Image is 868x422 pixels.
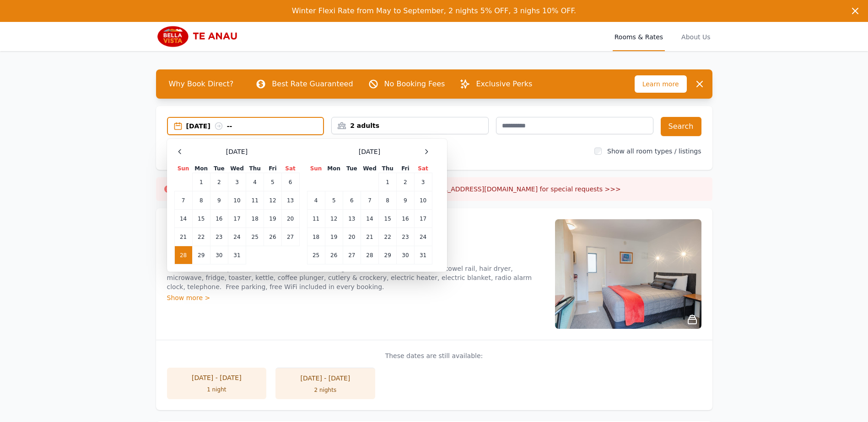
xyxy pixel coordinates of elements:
td: 9 [397,191,414,210]
span: [DATE] [359,147,380,156]
td: 7 [174,191,192,210]
td: 13 [343,210,361,228]
th: Thu [246,164,264,173]
td: 3 [414,173,432,191]
td: 14 [174,210,192,228]
td: 1 [192,173,210,191]
td: 16 [210,210,228,228]
td: 19 [264,210,281,228]
td: 4 [246,173,264,191]
th: Tue [210,164,228,173]
td: 7 [361,191,378,210]
td: 14 [361,210,378,228]
td: 12 [264,191,281,210]
td: 10 [414,191,432,210]
td: 9 [210,191,228,210]
div: [DATE] - [DATE] [176,373,258,382]
td: 5 [264,173,281,191]
div: [DATE] -- [186,121,323,131]
td: 2 [210,173,228,191]
td: 6 [343,191,361,210]
button: Search [661,117,701,136]
p: Ground floor and upstairs studios, a Queen bed, writing desk, shower en suite, heated towel rail,... [167,264,544,291]
td: 27 [343,246,361,264]
td: 22 [379,228,397,246]
span: Winter Flexi Rate from May to September, 2 nights 5% OFF, 3 nighs 10% OFF. [292,6,576,15]
th: Sat [281,164,299,173]
td: 27 [281,228,299,246]
div: Show more > [167,293,544,302]
a: About Us [679,22,712,51]
span: Why Book Direct? [162,75,241,93]
td: 29 [379,246,397,264]
td: 16 [397,210,414,228]
td: 6 [281,173,299,191]
td: 18 [246,210,264,228]
td: 29 [192,246,210,264]
td: 4 [307,191,325,210]
label: Show all room types / listings [607,148,701,155]
td: 22 [192,228,210,246]
p: No Booking Fees [384,79,445,90]
td: 31 [228,246,246,264]
span: [DATE] [226,147,248,156]
td: 28 [174,246,192,264]
td: 20 [281,210,299,228]
td: 21 [361,228,378,246]
td: 26 [325,246,343,264]
td: 23 [210,228,228,246]
th: Fri [397,164,414,173]
div: 2 nights [285,386,366,394]
td: 20 [343,228,361,246]
td: 2 [397,173,414,191]
td: 17 [228,210,246,228]
td: 10 [228,191,246,210]
th: Sat [414,164,432,173]
td: 5 [325,191,343,210]
td: 25 [246,228,264,246]
td: 1 [379,173,397,191]
td: 3 [228,173,246,191]
td: 8 [379,191,397,210]
th: Mon [325,164,343,173]
td: 19 [325,228,343,246]
td: 17 [414,210,432,228]
p: These dates are still available: [167,351,701,360]
td: 25 [307,246,325,264]
td: 23 [397,228,414,246]
span: Learn more [635,75,687,93]
td: 15 [192,210,210,228]
th: Mon [192,164,210,173]
th: Wed [228,164,246,173]
th: Sun [307,164,325,173]
td: 11 [307,210,325,228]
td: 11 [246,191,264,210]
p: Best Rate Guaranteed [272,79,353,90]
td: 24 [228,228,246,246]
th: Thu [379,164,397,173]
td: 13 [281,191,299,210]
td: 28 [361,246,378,264]
img: Bella Vista Te Anau [156,26,244,47]
td: 8 [192,191,210,210]
td: 26 [264,228,281,246]
td: 18 [307,228,325,246]
div: [DATE] - [DATE] [285,374,366,383]
td: 30 [397,246,414,264]
td: 12 [325,210,343,228]
td: 31 [414,246,432,264]
p: Exclusive Perks [476,79,532,90]
td: 24 [414,228,432,246]
td: 15 [379,210,397,228]
th: Sun [174,164,192,173]
a: Rooms & Rates [613,22,665,51]
td: 30 [210,246,228,264]
th: Wed [361,164,378,173]
div: 2 adults [332,121,488,130]
div: 1 night [176,386,258,393]
th: Tue [343,164,361,173]
th: Fri [264,164,281,173]
td: 21 [174,228,192,246]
